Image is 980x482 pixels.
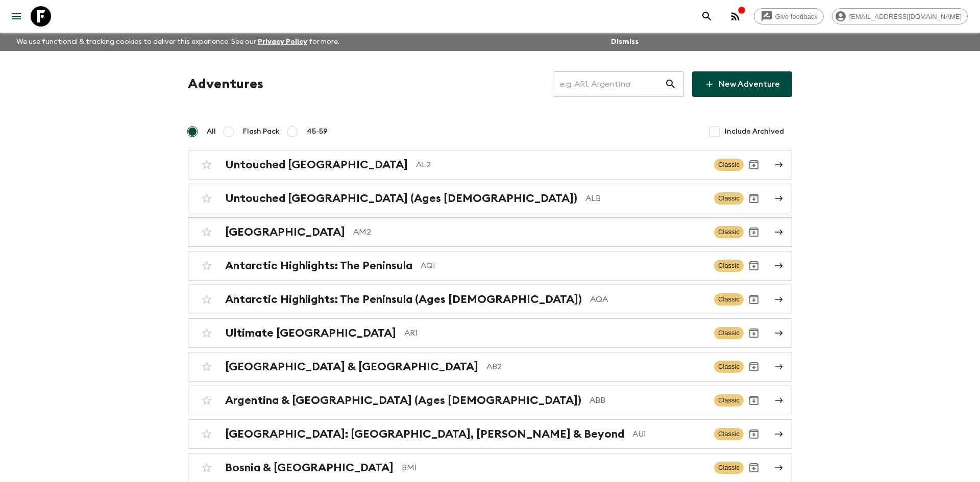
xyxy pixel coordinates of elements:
[188,285,792,314] a: Antarctic Highlights: The Peninsula (Ages [DEMOGRAPHIC_DATA])AQAClassicArchive
[744,390,764,411] button: Archive
[353,226,706,238] p: AM2
[714,226,744,238] span: Classic
[225,158,408,171] h2: Untouched [GEOGRAPHIC_DATA]
[744,357,764,377] button: Archive
[714,192,744,205] span: Classic
[714,394,744,407] span: Classic
[243,126,280,137] span: Flash Pack
[744,155,764,175] button: Archive
[188,150,792,180] a: Untouched [GEOGRAPHIC_DATA]AL2ClassicArchive
[585,192,706,205] p: ALB
[770,13,823,20] span: Give feedback
[258,38,307,45] a: Privacy Policy
[832,8,968,24] div: [EMAIL_ADDRESS][DOMAIN_NAME]
[225,360,478,373] h2: [GEOGRAPHIC_DATA] & [GEOGRAPHIC_DATA]
[402,462,706,474] p: BM1
[307,126,328,137] span: 45-59
[714,159,744,171] span: Classic
[188,74,263,94] h1: Adventures
[714,428,744,440] span: Classic
[744,188,764,209] button: Archive
[188,318,792,348] a: Ultimate [GEOGRAPHIC_DATA]AR1ClassicArchive
[225,394,581,407] h2: Argentina & [GEOGRAPHIC_DATA] (Ages [DEMOGRAPHIC_DATA])
[744,256,764,276] button: Archive
[744,458,764,478] button: Archive
[188,251,792,281] a: Antarctic Highlights: The PeninsulaAQ1ClassicArchive
[754,8,824,24] a: Give feedback
[12,33,344,51] p: We use functional & tracking cookies to deliver this experience. See our for more.
[714,462,744,474] span: Classic
[714,361,744,373] span: Classic
[714,327,744,339] span: Classic
[590,293,706,306] p: AQA
[744,289,764,310] button: Archive
[697,6,717,27] button: search adventures
[714,260,744,272] span: Classic
[744,323,764,343] button: Archive
[486,361,706,373] p: AB2
[225,326,396,340] h2: Ultimate [GEOGRAPHIC_DATA]
[225,427,624,441] h2: [GEOGRAPHIC_DATA]: [GEOGRAPHIC_DATA], [PERSON_NAME] & Beyond
[590,394,706,407] p: ABB
[188,419,792,449] a: [GEOGRAPHIC_DATA]: [GEOGRAPHIC_DATA], [PERSON_NAME] & BeyondAU1ClassicArchive
[188,386,792,415] a: Argentina & [GEOGRAPHIC_DATA] (Ages [DEMOGRAPHIC_DATA])ABBClassicArchive
[553,70,665,98] input: e.g. AR1, Argentina
[225,461,394,474] h2: Bosnia & [GEOGRAPHIC_DATA]
[744,424,764,444] button: Archive
[188,217,792,247] a: [GEOGRAPHIC_DATA]AM2ClassicArchive
[608,35,641,49] button: Dismiss
[225,192,577,205] h2: Untouched [GEOGRAPHIC_DATA] (Ages [DEMOGRAPHIC_DATA])
[421,260,706,272] p: AQ1
[225,259,412,272] h2: Antarctic Highlights: The Peninsula
[416,159,706,171] p: AL2
[714,293,744,306] span: Classic
[188,184,792,213] a: Untouched [GEOGRAPHIC_DATA] (Ages [DEMOGRAPHIC_DATA])ALBClassicArchive
[207,126,216,137] span: All
[6,6,27,27] button: menu
[844,13,967,20] span: [EMAIL_ADDRESS][DOMAIN_NAME]
[744,222,764,242] button: Archive
[404,327,706,339] p: AR1
[188,352,792,382] a: [GEOGRAPHIC_DATA] & [GEOGRAPHIC_DATA]AB2ClassicArchive
[632,428,706,440] p: AU1
[692,71,792,97] a: New Adventure
[225,293,582,306] h2: Antarctic Highlights: The Peninsula (Ages [DEMOGRAPHIC_DATA])
[225,225,345,239] h2: [GEOGRAPHIC_DATA]
[725,126,784,137] span: Include Archived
